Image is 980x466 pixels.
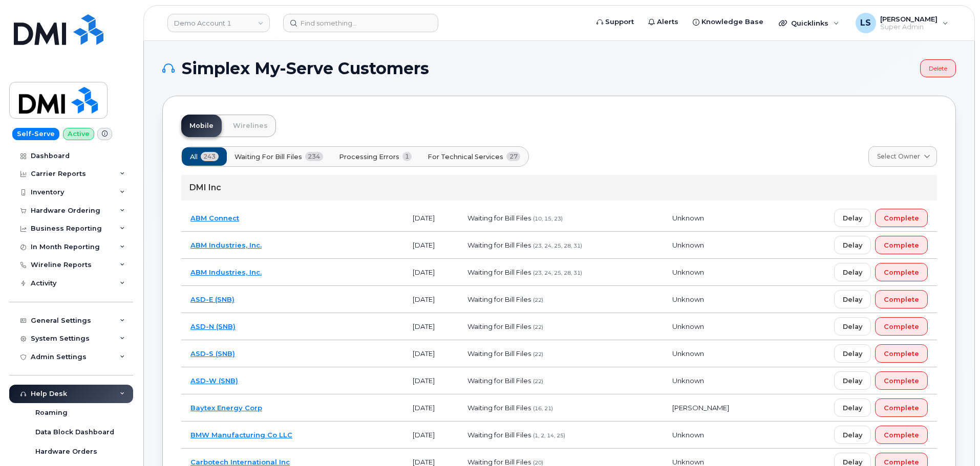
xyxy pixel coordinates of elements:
span: Delay [843,349,862,359]
span: Delay [843,295,862,304]
span: (22) [533,324,543,330]
button: Complete [875,398,928,417]
button: Complete [875,263,928,281]
span: 234 [305,152,323,161]
span: Complete [884,268,919,277]
span: Waiting for Bill Files [467,241,531,249]
span: Unknown [672,214,704,222]
span: (23, 24, 25, 28, 31) [533,242,582,249]
td: [DATE] [403,340,458,367]
span: Select Owner [877,152,920,161]
span: (22) [533,351,543,358]
span: Waiting for Bill Files [467,431,531,439]
td: [DATE] [403,232,458,259]
span: Complete [884,295,919,304]
button: Complete [875,426,928,444]
span: Complete [884,240,919,250]
span: (22) [533,297,543,303]
td: [DATE] [403,259,458,286]
button: Delay [834,290,871,308]
span: (16, 21) [533,405,553,412]
span: Complete [884,376,919,386]
td: [DATE] [403,205,458,232]
span: Delay [843,322,862,331]
span: Unknown [672,458,704,466]
a: ASD-N (SNB) [190,322,236,330]
div: DMI Inc [181,175,937,201]
button: Delay [834,398,871,417]
span: Unknown [672,349,704,358]
a: ASD-E (SNB) [190,295,235,303]
span: Processing Errors [339,152,399,162]
span: Unknown [672,268,704,276]
button: Complete [875,344,928,363]
span: Simplex My-Serve Customers [182,61,429,76]
span: Waiting for Bill Files [467,214,531,222]
span: (20) [533,459,543,466]
span: [PERSON_NAME] [672,404,729,412]
span: Delay [843,213,862,223]
span: Complete [884,213,919,223]
span: Unknown [672,241,704,249]
button: Delay [834,263,871,281]
span: Waiting for Bill Files [467,349,531,358]
td: [DATE] [403,421,458,449]
span: Delay [843,430,862,440]
span: Complete [884,349,919,359]
button: Delay [834,236,871,254]
a: Wirelines [225,115,276,137]
span: (1, 2, 14, 25) [533,432,565,439]
span: 27 [506,152,520,161]
span: (23, 24, 25, 28, 31) [533,270,582,276]
span: Waiting for Bill Files [467,376,531,385]
span: Waiting for Bill Files [467,268,531,276]
button: Delay [834,344,871,363]
span: Unknown [672,431,704,439]
span: Complete [884,322,919,331]
a: BMW Manufacturing Co LLC [190,431,292,439]
a: ABM Industries, Inc. [190,268,262,276]
a: ASD-W (SNB) [190,376,238,385]
span: Unknown [672,376,704,385]
span: Delay [843,376,862,386]
a: Delete [920,59,956,77]
td: [DATE] [403,367,458,394]
span: Waiting for Bill Files [467,458,531,466]
button: Delay [834,209,871,227]
a: ASD-S (SNB) [190,349,235,358]
span: Unknown [672,295,704,303]
span: (10, 15, 23) [533,215,563,222]
span: 1 [402,152,412,161]
button: Complete [875,290,928,308]
td: [DATE] [403,394,458,421]
span: (22) [533,378,543,385]
button: Delay [834,371,871,390]
span: Waiting for Bill Files [467,295,531,303]
button: Delay [834,317,871,336]
span: Unknown [672,322,704,330]
td: [DATE] [403,313,458,340]
span: Delay [843,268,862,277]
a: Carbotech International Inc [190,458,290,466]
button: Complete [875,209,928,227]
span: Waiting for Bill Files [235,152,302,162]
span: Delay [843,240,862,250]
button: Complete [875,371,928,390]
button: Complete [875,236,928,254]
span: Complete [884,403,919,413]
span: Waiting for Bill Files [467,404,531,412]
a: Mobile [181,115,222,137]
a: Baytex Energy Corp [190,404,262,412]
a: ABM Industries, Inc. [190,241,262,249]
td: [DATE] [403,286,458,313]
span: For Technical Services [428,152,503,162]
span: Complete [884,430,919,440]
span: Waiting for Bill Files [467,322,531,330]
button: Delay [834,426,871,444]
a: ABM Connect [190,214,239,222]
a: Select Owner [868,146,937,167]
button: Complete [875,317,928,336]
span: Delay [843,403,862,413]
